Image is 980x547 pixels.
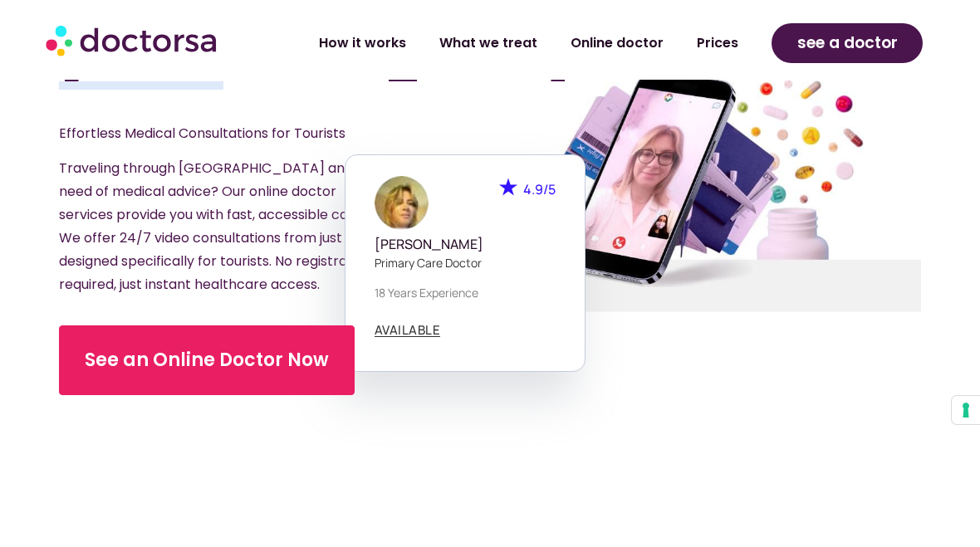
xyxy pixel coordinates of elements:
[375,254,556,271] p: Primary care doctor
[375,324,441,337] a: AVAILABLE
[952,396,980,424] button: Your consent preferences for tracking technologies
[554,24,680,62] a: Online doctor
[375,284,556,301] p: 18 years experience
[375,324,441,336] span: AVAILABLE
[772,23,924,63] a: see a doctor
[423,24,554,62] a: What we treat
[59,325,355,395] a: See an Online Doctor Now
[85,347,329,374] span: See an Online Doctor Now
[266,24,755,62] nav: Menu
[25,490,955,513] iframe: Customer reviews powered by Trustpilot
[375,237,556,252] h5: [PERSON_NAME]
[523,180,556,198] span: 4.9/5
[59,159,375,294] span: Traveling through [GEOGRAPHIC_DATA] and in need of medical advice? Our online doctor services pro...
[302,24,423,62] a: How it works
[59,124,345,143] span: Effortless Medical Consultations for Tourists
[797,30,898,56] span: see a doctor
[680,24,755,62] a: Prices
